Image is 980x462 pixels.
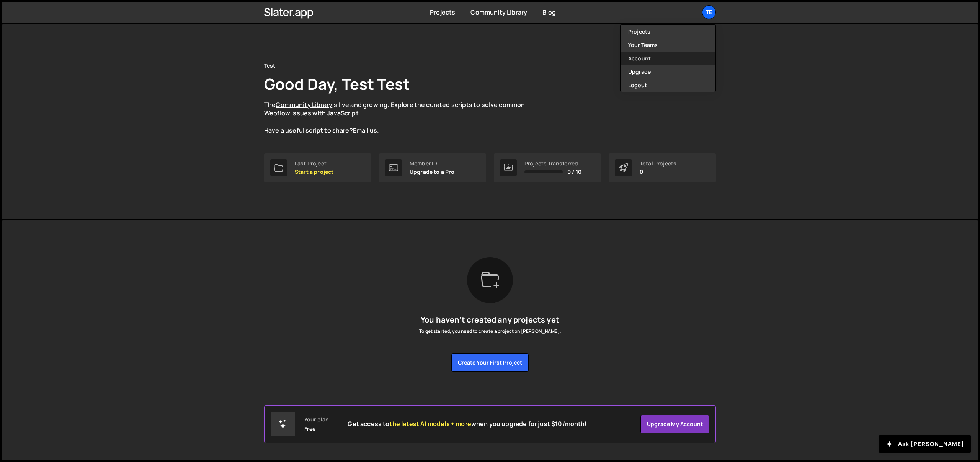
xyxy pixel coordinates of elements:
a: Account [621,52,715,65]
p: The is live and growing. Explore the curated scripts to solve common Webflow issues with JavaScri... [264,101,540,135]
div: Member ID [410,160,455,167]
a: Projects [621,25,715,38]
div: Your plan [304,417,329,423]
div: Projects Transferred [524,160,581,167]
a: Upgrade my account [640,415,709,433]
h1: Good Day, Test Test [264,73,410,94]
h2: Get access to when you upgrade for just $10/month! [348,420,587,428]
p: 0 [640,169,676,175]
a: Te [702,5,716,19]
button: Ask [PERSON_NAME] [879,435,971,453]
button: Create your first project [451,353,529,372]
h5: You haven’t created any projects yet [419,315,561,324]
button: Logout [621,78,715,92]
div: Last Project [295,160,333,167]
a: Your Teams [621,38,715,52]
div: Free [304,426,316,432]
a: Community Library [470,8,527,16]
a: Email us [353,126,377,135]
a: Projects [430,8,455,16]
a: Community Library [276,101,332,109]
span: the latest AI models + more [390,420,471,428]
p: Start a project [295,169,333,175]
span: 0 / 10 [567,169,581,175]
div: Test [264,61,276,70]
a: Last Project Start a project [264,153,371,182]
div: Total Projects [640,160,676,167]
p: To get started, you need to create a project on [PERSON_NAME]. [419,327,561,335]
a: Upgrade [621,65,715,78]
a: Blog [542,8,556,16]
p: Upgrade to a Pro [410,169,455,175]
